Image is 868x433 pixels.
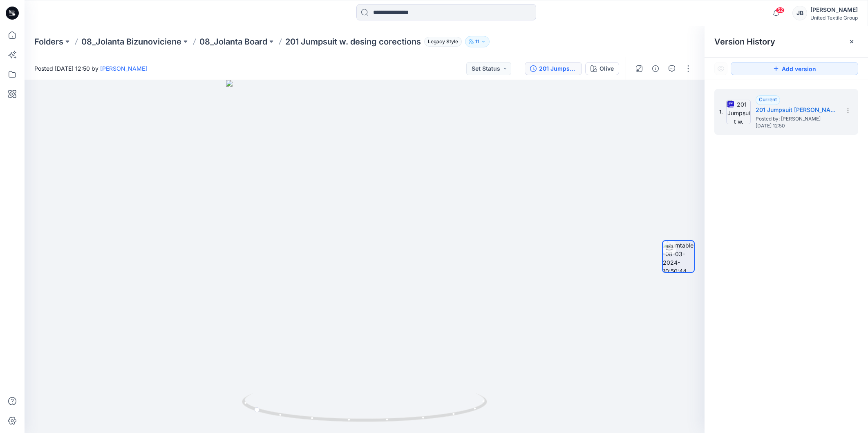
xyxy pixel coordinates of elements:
a: [PERSON_NAME] [100,65,147,72]
span: 1. [719,108,723,116]
div: JB [792,6,807,20]
button: 201 Jumpsuit [PERSON_NAME] corections [525,62,582,75]
span: Posted by: Jolanta Bizunoviciene [756,115,837,123]
button: Close [848,38,855,45]
div: [PERSON_NAME] [810,5,858,15]
span: 52 [776,7,785,13]
div: United Textile Group [810,15,858,21]
button: Show Hidden Versions [714,62,727,75]
a: 08_Jolanta Bizunoviciene [81,36,181,47]
button: 11 [465,36,490,47]
button: Olive [585,62,619,75]
span: Posted [DATE] 12:50 by [34,64,147,73]
p: 11 [475,37,479,46]
a: Folders [34,36,63,47]
div: 201 Jumpsuit w. dising corections [539,64,577,73]
img: turntable-08-03-2024-10:50:44 [663,241,694,272]
img: 201 Jumpsuit w. dising corections [726,100,751,124]
button: Legacy Style [421,36,462,47]
span: [DATE] 12:50 [756,123,837,129]
span: Current [759,96,777,103]
span: Version History [714,37,775,47]
span: Legacy Style [424,37,462,47]
div: Olive [600,64,614,73]
button: Add version [731,62,858,75]
p: 201 Jumpsuit w. desing corections [285,36,421,47]
h5: 201 Jumpsuit w. dising corections [756,105,837,115]
button: Details [649,62,662,75]
a: 08_Jolanta Board [199,36,267,47]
